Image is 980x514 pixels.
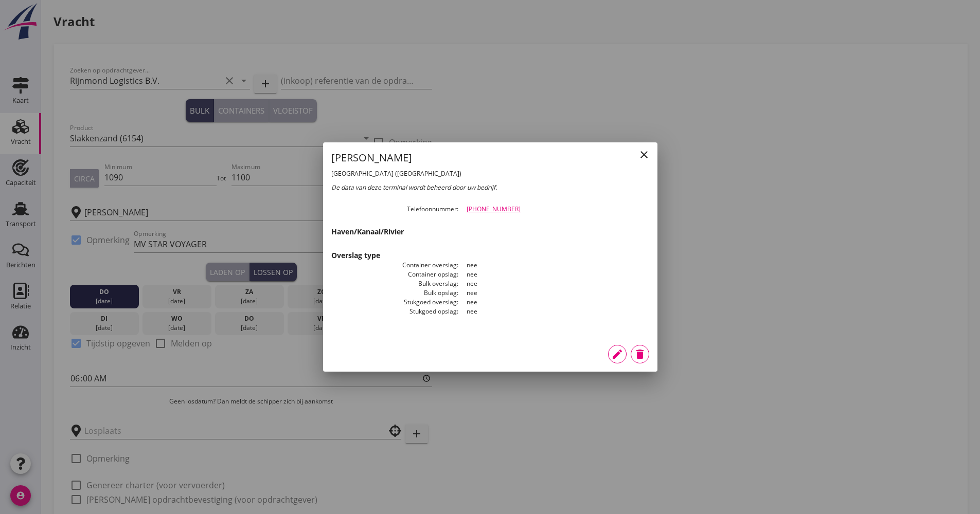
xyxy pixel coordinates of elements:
a: [PHONE_NUMBER] [467,205,521,213]
h3: Haven/Kanaal/Rivier [331,226,649,237]
dd: nee [458,298,649,307]
dt: Container overslag [331,261,458,270]
h3: Overslag type [331,250,649,261]
div: De data van deze terminal wordt beheerd door uw bedrijf. [331,183,649,192]
i: close [638,149,650,161]
dd: nee [458,288,649,298]
dd: nee [458,270,649,279]
dd: nee [458,261,649,270]
i: delete [634,348,646,360]
dt: Container opslag [331,270,458,279]
dd: nee [458,279,649,288]
dt: Stukgoed overslag [331,298,458,307]
dd: nee [458,307,649,316]
dt: Telefoonnummer [331,205,458,214]
i: edit [611,348,623,360]
dt: Bulk opslag [331,288,458,298]
dt: Stukgoed opslag [331,307,458,316]
dt: Bulk overslag [331,279,458,288]
h2: [GEOGRAPHIC_DATA] ([GEOGRAPHIC_DATA]) [331,170,490,178]
h1: [PERSON_NAME] [331,151,490,164]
